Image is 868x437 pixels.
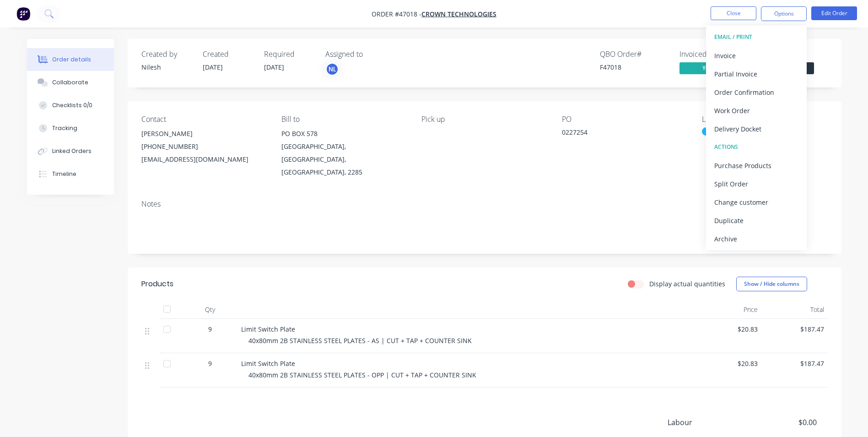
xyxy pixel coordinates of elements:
span: [DATE] [264,63,284,71]
div: PO BOX 578[GEOGRAPHIC_DATA], [GEOGRAPHIC_DATA], [GEOGRAPHIC_DATA], 2285 [281,127,407,179]
span: [DATE] [203,63,223,71]
span: $187.47 [765,324,824,334]
button: Timeline [27,163,114,186]
div: Duplicate [714,214,798,227]
div: F47018 [600,62,669,72]
a: CROWN TECHNOLOGIES [421,10,496,18]
div: Work Order [714,104,798,117]
span: 9 [208,324,212,334]
div: Delivery Docket [714,122,798,136]
span: 40x80mm 2B STAINLESS STEEL PLATES - AS | CUT + TAP + COUNTER SINK [248,336,472,345]
div: [PHONE_NUMBER] [141,140,267,153]
div: [PERSON_NAME] [141,127,267,140]
button: Partial Invoice [706,65,807,83]
div: Partial Invoice [714,67,798,81]
div: [PERSON_NAME][PHONE_NUMBER][EMAIL_ADDRESS][DOMAIN_NAME] [141,127,267,166]
button: Work Order [706,101,807,120]
button: Checklists 0/0 [27,94,114,117]
span: $20.83 [699,324,758,334]
button: Tracking [27,117,114,140]
span: Limit Switch Plate [241,359,295,368]
span: 40x80mm 2B STAINLESS STEEL PLATES - OPP | CUT + TAP + COUNTER SINK [248,371,476,379]
div: PO BOX 578 [281,127,407,140]
button: Collaborate [27,71,114,94]
div: Pick up [421,115,547,124]
div: [EMAIL_ADDRESS][DOMAIN_NAME] [141,153,267,166]
span: $0.00 [749,417,816,428]
div: Contact [141,115,267,124]
button: Purchase Products [706,156,807,175]
span: 9 [208,359,212,368]
div: Order Confirmation [714,86,798,99]
button: Close [711,6,756,20]
div: Products [141,279,173,290]
div: Created by [141,50,192,59]
div: Timeline [52,170,76,178]
div: Total [761,300,828,319]
div: Invoice [714,49,798,62]
div: Price [695,300,761,319]
div: Archive [714,232,798,246]
label: Display actual quantities [649,279,725,289]
span: Labour [668,417,749,428]
div: Invoiced [679,50,748,59]
div: Checklists 0/0 [52,101,92,109]
button: NL [325,62,339,76]
span: $187.47 [765,359,824,368]
div: QBO Order # [600,50,669,59]
button: Archive [706,229,807,248]
div: Change customer [714,196,798,209]
div: ACTIONS [714,141,798,153]
div: Split Order [714,177,798,191]
div: Linked Orders [52,147,92,155]
button: Split Order [706,175,807,193]
button: Duplicate [706,211,807,229]
div: 0227254 [562,127,676,140]
span: Yes [679,62,734,74]
div: Bill to [281,115,407,124]
span: Order #47018 - [372,10,421,18]
button: Delivery Docket [706,120,807,138]
div: Created [203,50,253,59]
button: ACTIONS [706,138,807,156]
div: Collaborate [52,78,88,87]
button: Show / Hide columns [736,277,807,291]
div: Required [264,50,314,59]
div: Qty [183,300,237,319]
button: Edit Order [811,6,857,20]
button: Order Confirmation [706,83,807,101]
div: Notes [141,200,828,208]
button: Invoice [706,46,807,65]
div: Nilesh [141,62,192,72]
button: Linked Orders [27,140,114,163]
button: Change customer [706,193,807,211]
div: Tracking [52,124,77,132]
div: Assigned to [325,50,417,59]
img: Factory [16,7,30,21]
button: Options [761,6,807,21]
div: PO [562,115,687,124]
span: Limit Switch Plate [241,325,295,333]
button: Order details [27,48,114,71]
div: Labels [702,115,827,124]
div: EMAIL / PRINT [714,31,798,43]
div: Purchase Products [714,159,798,172]
div: FIBRE LASER [702,127,743,136]
button: EMAIL / PRINT [706,28,807,46]
div: Order details [52,55,91,64]
span: $20.83 [699,359,758,368]
div: [GEOGRAPHIC_DATA], [GEOGRAPHIC_DATA], [GEOGRAPHIC_DATA], 2285 [281,140,407,179]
